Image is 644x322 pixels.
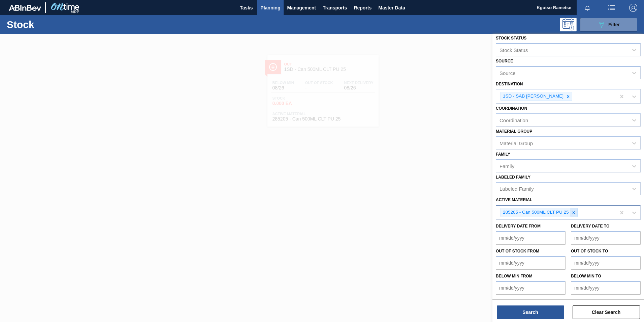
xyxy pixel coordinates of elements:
label: Below Min to [571,274,601,278]
div: Programming: no user selected [560,18,577,31]
div: Coordination [500,117,528,123]
label: Family [496,152,510,157]
span: Reports [354,4,372,12]
label: Below Min from [496,274,533,278]
div: Stock Status [500,47,528,53]
input: mm/dd/yyyy [496,231,566,245]
div: Material Group [500,140,533,146]
label: Out of Stock to [571,249,608,253]
div: 285205 - Can 500ML CLT PU 25 [501,208,570,217]
img: TNhmsLtSVTkK8tSr43FrP2fwEKptu5GPRR3wAAAABJRU5ErkJggg== [9,5,41,11]
label: Delivery Date from [496,224,541,229]
span: Tasks [239,4,254,12]
input: mm/dd/yyyy [571,231,641,245]
label: Coordination [496,106,527,111]
h1: Stock [7,21,107,28]
span: Planning [260,4,280,12]
button: Filter [580,18,637,31]
label: Material Group [496,129,532,134]
img: userActions [608,4,616,12]
input: mm/dd/yyyy [496,281,566,295]
div: Family [500,163,514,169]
span: Transports [323,4,347,12]
input: mm/dd/yyyy [571,281,641,295]
span: Filter [608,22,620,27]
label: Source [496,59,513,63]
span: Management [287,4,316,12]
label: Out of Stock from [496,249,539,253]
input: mm/dd/yyyy [496,256,566,270]
label: Labeled Family [496,175,530,180]
button: Notifications [577,3,598,12]
img: Logout [629,4,637,12]
div: Labeled Family [500,186,534,192]
label: Delivery Date to [571,224,609,229]
div: 1SD - SAB [PERSON_NAME] [501,92,565,101]
label: Stock Status [496,36,526,41]
label: Destination [496,82,523,86]
label: Active Material [496,197,532,202]
span: Master Data [378,4,405,12]
div: Source [500,70,516,76]
input: mm/dd/yyyy [571,256,641,270]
